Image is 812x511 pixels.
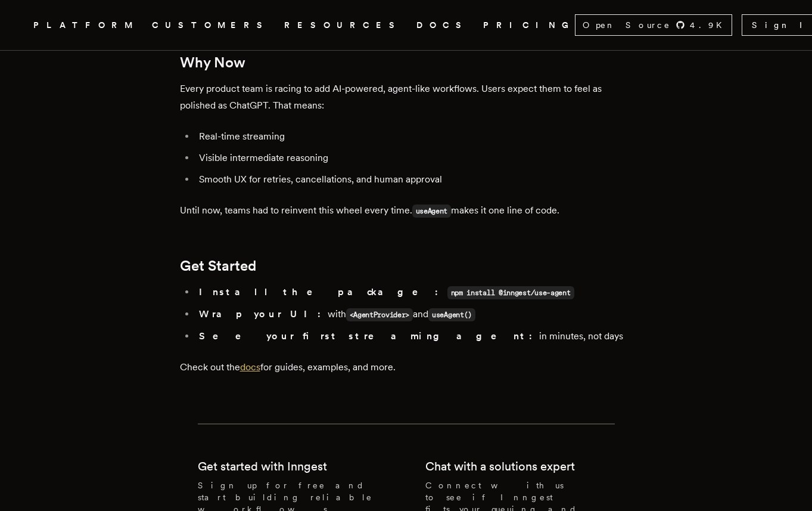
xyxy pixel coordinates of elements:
[447,286,574,299] code: npm install @inngest/use-agent
[33,18,138,33] button: PLATFORM
[425,458,575,475] h2: Chat with a solutions expert
[483,18,575,33] a: PRICING
[180,258,633,274] h2: Get Started
[195,328,633,345] li: in minutes, not days
[180,202,633,219] p: Until now, teams had to reinvent this wheel every time. makes it one line of code.
[240,361,260,373] a: docs
[428,308,475,321] code: useAgent()
[180,80,633,114] p: Every product team is racing to add AI-powered, agent-like workflows. Users expect them to feel a...
[199,286,445,298] strong: Install the package:
[690,19,729,31] span: 4.9 K
[180,359,633,376] p: Check out the for guides, examples, and more.
[284,18,402,33] button: RESOURCES
[583,19,671,31] span: Open Source
[195,150,633,166] li: Visible intermediate reasoning
[195,171,633,188] li: Smooth UX for retries, cancellations, and human approval
[199,308,328,320] strong: Wrap your UI:
[195,306,633,323] li: with and
[416,18,469,33] a: DOCS
[195,128,633,145] li: Real-time streaming
[346,308,413,321] code: <AgentProvider>
[180,54,633,71] h2: Why Now
[412,205,452,218] code: useAgent
[152,18,270,33] a: CUSTOMERS
[198,458,327,475] h2: Get started with Inngest
[199,330,539,342] strong: See your first streaming agent:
